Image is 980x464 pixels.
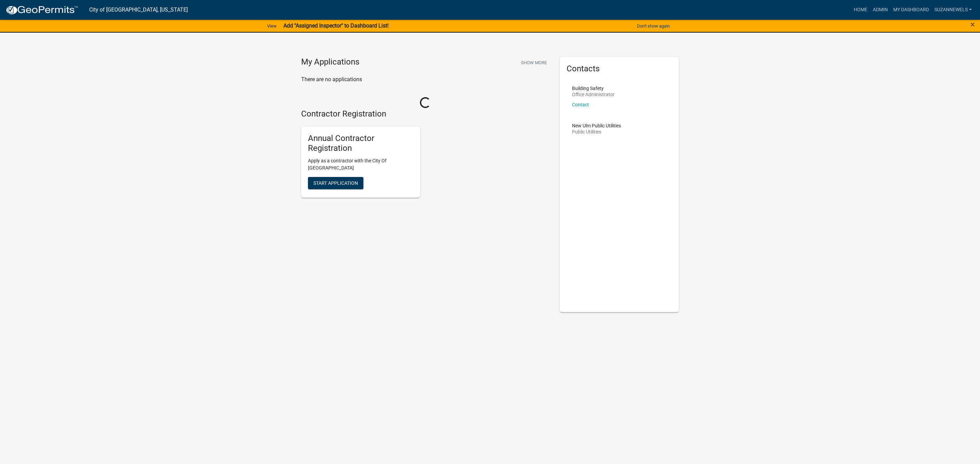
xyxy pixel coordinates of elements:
button: Start Application [308,177,363,189]
p: Office Administrator [572,92,615,97]
button: Show More [518,57,550,68]
a: Home [851,3,870,16]
span: × [970,20,975,29]
a: City of [GEOGRAPHIC_DATA], [US_STATE] [89,4,188,16]
p: Building Safety [572,86,615,91]
p: There are no applications [301,75,550,84]
strong: Add "Assigned Inspector" to Dashboard List! [283,22,389,29]
span: Start Application [313,180,358,185]
a: Contact [572,102,589,107]
p: Public Utilities [572,129,621,134]
a: Admin [870,3,891,16]
button: Close [970,20,975,29]
a: SuzanneWels [932,3,975,16]
h5: Annual Contractor Registration [308,133,413,153]
a: My Dashboard [891,3,932,16]
a: View [264,20,279,32]
h5: Contacts [567,64,672,74]
p: New Ulm Public Utilities [572,123,621,128]
h4: Contractor Registration [301,109,550,119]
button: Don't show again [634,20,672,32]
p: Apply as a contractor with the City Of [GEOGRAPHIC_DATA] [308,157,413,172]
h4: My Applications [301,57,359,67]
